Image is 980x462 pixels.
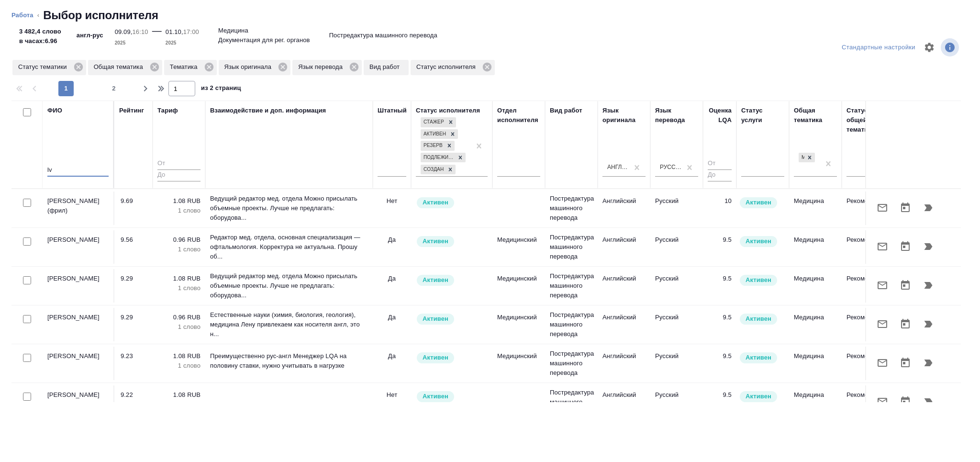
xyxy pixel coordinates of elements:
input: До [157,169,200,181]
p: 1.08 RUB [157,196,200,206]
input: Выбери исполнителей, чтобы отправить приглашение на работу [23,237,31,246]
p: Статус тематики [18,62,70,72]
p: 1 слово [157,283,200,293]
p: Язык оригинала [224,62,275,72]
td: [PERSON_NAME] [43,308,114,341]
p: Активен [423,198,448,207]
p: 1.08 RUB [157,351,200,361]
p: Общая тематика [94,62,146,72]
button: 2 [106,81,122,96]
button: Открыть календарь загрузки [894,274,917,297]
div: Штатный [378,106,407,115]
p: Активен [423,353,448,362]
td: [PERSON_NAME] (фрил) [43,192,114,225]
div: — [152,23,162,48]
button: Продолжить [917,235,940,258]
td: Английский [598,385,650,419]
p: 1.08 RUB [157,274,200,283]
p: 01.10, [166,28,183,35]
button: Продолжить [917,351,940,374]
span: из 2 страниц [201,82,241,96]
td: Медицина [789,192,842,225]
div: Стажер, Активен, Резерв, Подлежит внедрению, Создан [420,140,456,152]
p: Постредактура машинного перевода [329,31,437,40]
div: 9.29 [121,274,148,283]
div: Язык оригинала [602,106,646,125]
input: Выбери исполнителей, чтобы отправить приглашение на работу [23,276,31,284]
p: 1 слово [157,400,200,409]
p: Активен [746,392,771,401]
button: Открыть календарь загрузки [894,390,917,413]
span: 2 [106,84,122,93]
input: Выбери исполнителей, чтобы отправить приглашение на работу [23,393,31,401]
button: Продолжить [917,196,940,219]
span: Настроить таблицу [918,36,941,59]
td: Английский [598,269,650,303]
div: Стажер [421,117,445,127]
button: Отправить предложение о работе [871,196,894,219]
td: Медицинский [492,347,545,380]
td: 9.5 [703,347,736,380]
td: Нет [373,192,411,225]
p: Постредактура машинного перевода [550,388,593,417]
div: Рядовой исполнитель: назначай с учетом рейтинга [416,235,488,248]
td: [PERSON_NAME] [43,230,114,264]
p: Активен [423,314,448,324]
p: Активен [746,198,771,207]
div: Рядовой исполнитель: назначай с учетом рейтинга [416,351,488,364]
button: Отправить предложение о работе [871,313,894,336]
p: Тематика [170,62,201,72]
td: Русский [650,269,703,303]
div: Статус общей тематики [846,106,890,135]
p: Активен [423,392,448,401]
p: Статус исполнителя [416,62,479,72]
p: 0.96 RUB [157,313,200,322]
td: Медицина [789,308,842,341]
td: 9.5 [703,230,736,264]
td: Рекомендован [842,192,894,225]
div: Медицина [799,153,804,163]
td: Нет [373,385,411,419]
div: Рейтинг [119,106,144,115]
td: Русский [650,347,703,380]
td: Рекомендован [842,347,894,380]
div: Стажер, Активен, Резерв, Подлежит внедрению, Создан [420,152,467,164]
div: Активен [421,129,447,139]
div: 9.23 [121,351,148,361]
div: Общая тематика [88,60,162,75]
div: Отдел исполнителя [497,106,540,125]
div: Тариф [157,106,178,115]
div: Язык перевода [655,106,698,125]
p: Постредактура машинного перевода [550,194,593,223]
td: Медицинский [492,269,545,303]
div: Рядовой исполнитель: назначай с учетом рейтинга [416,313,488,326]
button: Открыть календарь загрузки [894,351,917,374]
td: Медицина [789,230,842,264]
p: Медицина [218,26,248,35]
p: 0.96 RUB [157,235,200,245]
p: 3 482,4 слово [19,27,61,36]
div: Статус исполнителя [416,106,480,115]
p: Активен [746,353,771,362]
td: Да [373,347,411,380]
div: Русский [660,163,682,171]
p: Ведущий редактор мед. отдела Можно присылать объемные проекты. Лучше не предлагать: оборудова... [210,194,368,223]
td: Русский [650,385,703,419]
h2: Выбор исполнителя [43,8,158,23]
p: 1 слово [157,206,200,215]
td: Да [373,269,411,303]
div: Рядовой исполнитель: назначай с учетом рейтинга [416,390,488,403]
p: Язык перевода [298,62,346,72]
td: Рекомендован [842,230,894,264]
p: Активен [746,237,771,246]
p: 17:00 [183,28,199,35]
td: Русский [650,308,703,341]
div: Общая тематика [794,106,837,125]
div: split button [839,40,918,55]
div: 9.22 [121,390,148,400]
p: Активен [423,237,448,246]
td: Медицинский [492,230,545,264]
div: Рядовой исполнитель: назначай с учетом рейтинга [416,274,488,287]
p: 09.09, [115,28,133,35]
div: Статус исполнителя [411,60,495,75]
